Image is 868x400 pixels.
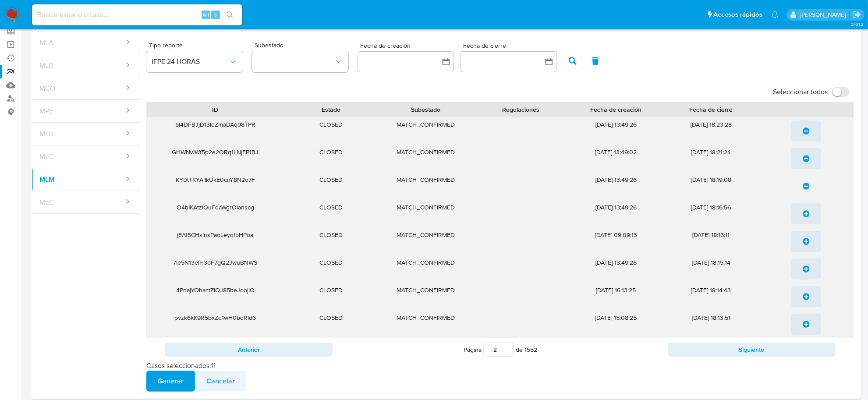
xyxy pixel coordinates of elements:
button: search-icon [221,9,239,21]
p: cesar.gonzalez@mercadolibre.com.mx [800,11,849,19]
a: Salir [852,10,861,19]
a: Notificaciones [771,11,779,18]
span: Alt [202,11,209,19]
input: Buscar usuario o caso... [32,9,242,21]
span: Accesos rápidos [713,10,762,19]
span: 3.161.2 [851,21,864,28]
span: s [214,11,217,19]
